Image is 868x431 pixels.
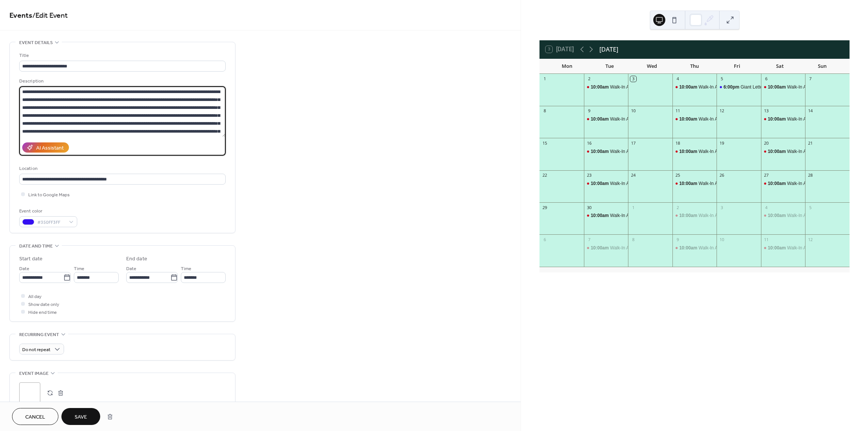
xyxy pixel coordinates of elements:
[672,245,717,251] div: Walk-In Art Project Day
[542,108,547,114] div: 8
[768,180,787,187] span: 10:00am
[768,84,787,90] span: 10:00am
[630,76,636,82] div: 3
[679,245,698,251] span: 10:00am
[542,76,547,82] div: 1
[741,84,790,90] div: Giant Letter Resin Class
[610,180,657,187] div: Walk-In Art Project Day
[801,59,844,74] div: Sun
[586,205,592,210] div: 30
[761,212,805,219] div: Walk-In Art Project Day
[28,293,41,301] span: All day
[723,84,740,90] span: 6:00pm
[675,108,680,114] div: 11
[591,245,610,251] span: 10:00am
[546,59,588,74] div: Mon
[19,265,29,273] span: Date
[787,148,834,155] div: Walk-In Art Project Day
[719,108,724,114] div: 12
[584,180,628,187] div: Walk-In Art Project Day
[787,84,834,90] div: Walk-In Art Project Day
[698,148,745,155] div: Walk-In Art Project Day
[584,212,628,219] div: Walk-In Art Project Day
[32,8,68,23] span: / Edit Event
[807,76,813,82] div: 7
[719,205,724,210] div: 3
[807,108,813,114] div: 14
[542,205,547,210] div: 29
[25,413,45,421] span: Cancel
[763,76,769,82] div: 6
[672,84,717,90] div: Walk-In Art Project Day
[763,173,769,178] div: 27
[591,116,610,122] span: 10:00am
[675,76,680,82] div: 4
[9,8,32,23] a: Events
[19,207,76,215] div: Event color
[630,205,636,210] div: 1
[584,148,628,155] div: Walk-In Art Project Day
[675,237,680,242] div: 9
[630,237,636,242] div: 8
[698,212,745,219] div: Walk-In Art Project Day
[719,237,724,242] div: 10
[719,76,724,82] div: 5
[758,59,801,74] div: Sat
[679,180,698,187] span: 10:00am
[675,140,680,146] div: 18
[19,331,59,339] span: Recurring event
[630,173,636,178] div: 24
[599,45,618,54] div: [DATE]
[610,148,657,155] div: Walk-In Art Project Day
[542,140,547,146] div: 15
[19,165,224,173] div: Location
[75,413,87,421] span: Save
[679,84,698,90] span: 10:00am
[673,59,716,74] div: Thu
[588,59,631,74] div: Tue
[584,84,628,90] div: Walk-In Art Project Day
[19,382,40,403] div: ;
[36,144,64,152] div: AI Assistant
[542,173,547,178] div: 22
[675,173,680,178] div: 25
[679,116,698,122] span: 10:00am
[768,116,787,122] span: 10:00am
[787,245,834,251] div: Walk-In Art Project Day
[19,370,49,378] span: Event image
[181,265,191,273] span: Time
[126,265,136,273] span: Date
[591,148,610,155] span: 10:00am
[584,116,628,122] div: Walk-In Art Project Day
[761,180,805,187] div: Walk-In Art Project Day
[610,116,657,122] div: Walk-In Art Project Day
[12,408,58,425] button: Cancel
[19,255,43,263] div: Start date
[61,408,100,425] button: Save
[630,140,636,146] div: 17
[763,205,769,210] div: 4
[763,237,769,242] div: 11
[807,237,813,242] div: 12
[761,148,805,155] div: Walk-In Art Project Day
[74,265,84,273] span: Time
[787,212,834,219] div: Walk-In Art Project Day
[698,116,745,122] div: Walk-In Art Project Day
[586,173,592,178] div: 23
[631,59,673,74] div: Wed
[672,212,717,219] div: Walk-In Art Project Day
[37,219,65,226] span: #350FF3FF
[586,76,592,82] div: 2
[19,39,53,47] span: Event details
[807,173,813,178] div: 28
[28,191,70,199] span: Link to Google Maps
[672,116,717,122] div: Walk-In Art Project Day
[768,245,787,251] span: 10:00am
[787,180,834,187] div: Walk-In Art Project Day
[19,77,224,85] div: Description
[672,180,717,187] div: Walk-In Art Project Day
[807,140,813,146] div: 21
[19,52,224,60] div: Title
[22,345,50,354] span: Do not repeat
